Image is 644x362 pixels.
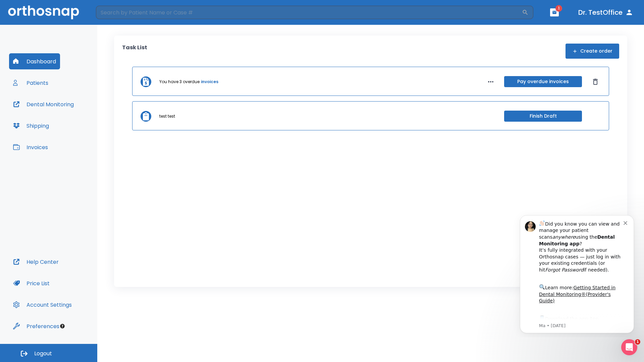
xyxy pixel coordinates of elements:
[504,111,582,122] button: Finish Draft
[59,323,65,329] div: Tooltip anchor
[9,275,54,291] button: Price List
[9,254,63,270] button: Help Center
[504,76,582,87] button: Pay overdue invoices
[29,114,114,120] p: Message from Ma, sent 6w ago
[510,209,644,337] iframe: Intercom notifications message
[555,5,562,12] span: 1
[9,75,52,91] button: Patients
[9,139,52,155] button: Invoices
[96,6,522,19] input: Search by Patient Name or Case #
[9,318,63,334] button: Preferences
[9,297,76,313] button: Account Settings
[29,105,114,139] div: Download the app: | ​ Let us know if you need help getting started!
[9,53,60,69] button: Dashboard
[635,339,640,345] span: 1
[29,107,89,119] a: App Store
[34,350,52,357] span: Logout
[566,44,619,59] button: Create order
[590,76,601,87] button: Dismiss
[201,79,218,85] a: invoices
[9,96,78,112] button: Dental Monitoring
[159,79,200,85] p: You have 3 overdue
[8,5,79,19] img: Orthosnap
[114,10,119,16] button: Dismiss notification
[621,339,637,355] iframe: Intercom live chat
[159,113,175,119] p: test test
[576,6,636,18] button: Dr. TestOffice
[122,44,147,59] p: Task List
[9,118,53,134] button: Shipping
